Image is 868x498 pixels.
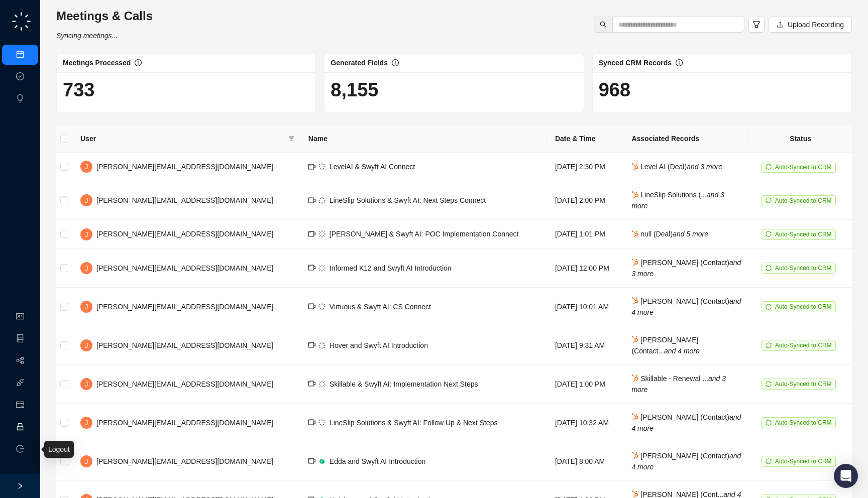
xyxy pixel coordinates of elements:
span: filter [288,136,294,142]
span: video-camera [308,341,315,348]
span: Auto-Synced to CRM [775,197,832,204]
span: search [600,21,607,28]
span: filter [752,21,761,29]
span: sync [766,342,772,348]
span: LevelAI & Swyft AI Connect [330,163,415,171]
span: [PERSON_NAME] (Contact... [631,336,699,355]
img: logo-small-C4UdH2pc.png [10,10,33,33]
img: logo-small-inverted-DW8HDUn_.png [318,230,325,237]
span: sync [766,420,772,426]
span: video-camera [308,230,315,237]
td: [DATE] 10:01 AM [547,288,623,326]
span: Auto-Synced to CRM [775,419,832,426]
img: logo-small-inverted-DW8HDUn_.png [318,303,325,310]
button: Upload Recording [769,17,852,33]
span: J [85,379,88,390]
td: [DATE] 8:00 AM [547,442,623,481]
span: sync [766,197,772,203]
span: [PERSON_NAME][EMAIL_ADDRESS][DOMAIN_NAME] [96,230,273,238]
span: video-camera [308,457,315,464]
span: video-camera [308,264,315,271]
span: [PERSON_NAME] & Swyft AI: POC Implementation Connect [330,230,519,238]
span: J [85,340,88,351]
span: J [85,301,88,312]
span: Synced CRM Records [599,59,672,67]
span: filter [286,131,296,146]
span: Auto-Synced to CRM [775,303,832,310]
i: Syncing meetings... [56,32,118,40]
i: and 3 more [631,259,741,278]
img: grain-rgTwWAhv.png [318,458,325,465]
span: video-camera [308,419,315,426]
span: [PERSON_NAME][EMAIL_ADDRESS][DOMAIN_NAME] [96,196,273,204]
td: [DATE] 2:00 PM [547,181,623,220]
span: Meetings Processed [63,59,131,67]
span: right [17,482,24,489]
span: video-camera [308,303,315,310]
span: Level AI (Deal) [631,163,722,171]
span: Auto-Synced to CRM [775,342,832,349]
span: [PERSON_NAME][EMAIL_ADDRESS][DOMAIN_NAME] [96,457,273,465]
span: J [85,417,88,428]
img: logo-small-inverted-DW8HDUn_.png [318,197,325,204]
span: video-camera [308,197,315,204]
span: sync [766,231,772,237]
span: Generated Fields [331,59,388,67]
span: [PERSON_NAME] (Contact) [631,413,741,432]
span: Auto-Synced to CRM [775,265,832,272]
span: Upload Recording [788,19,844,30]
img: logo-small-inverted-DW8HDUn_.png [318,265,325,272]
span: [PERSON_NAME][EMAIL_ADDRESS][DOMAIN_NAME] [96,303,273,311]
span: [PERSON_NAME] (Contact) [631,259,741,278]
span: Edda and Swyft AI Introduction [330,457,425,465]
span: J [85,263,88,274]
th: Status [749,125,852,153]
h3: Meetings & Calls [56,8,153,24]
span: [PERSON_NAME][EMAIL_ADDRESS][DOMAIN_NAME] [96,163,273,171]
span: sync [766,458,772,464]
span: Skillable & Swyft AI: Implementation Next Steps [330,380,478,388]
span: video-camera [308,163,315,170]
span: Hover and Swyft AI Introduction [330,341,428,349]
div: Open Intercom Messenger [834,464,858,488]
span: LineSlip Solutions (... [631,191,724,210]
span: upload [777,21,784,28]
span: Auto-Synced to CRM [775,381,832,388]
span: logout [16,445,24,453]
i: and 4 more [664,347,700,355]
span: J [85,229,88,240]
img: logo-small-inverted-DW8HDUn_.png [318,342,325,349]
span: J [85,195,88,206]
span: Auto-Synced to CRM [775,164,832,171]
i: and 4 more [631,452,741,471]
span: info-circle [392,59,399,66]
th: Date & Time [547,125,623,153]
i: and 4 more [631,413,741,432]
th: Name [300,125,547,153]
td: [DATE] 10:32 AM [547,404,623,442]
span: J [85,456,88,467]
span: sync [766,304,772,310]
span: null (Deal) [631,230,708,238]
span: Auto-Synced to CRM [775,231,832,238]
i: and 5 more [673,230,708,238]
span: [PERSON_NAME][EMAIL_ADDRESS][DOMAIN_NAME] [96,264,273,272]
span: LineSlip Solutions & Swyft AI: Next Steps Connect [330,196,486,204]
td: [DATE] 1:01 PM [547,220,623,248]
td: [DATE] 1:00 PM [547,365,623,404]
span: info-circle [676,59,683,66]
h1: 8,155 [331,78,577,101]
th: Associated Records [623,125,749,153]
img: logo-small-inverted-DW8HDUn_.png [318,419,325,426]
span: Informed K12 and Swyft AI Introduction [330,264,452,272]
span: [PERSON_NAME] (Contact) [631,297,741,316]
span: [PERSON_NAME][EMAIL_ADDRESS][DOMAIN_NAME] [96,380,273,388]
i: and 3 more [631,375,726,394]
span: [PERSON_NAME][EMAIL_ADDRESS][DOMAIN_NAME] [96,341,273,349]
i: and 3 more [631,191,724,210]
img: logo-small-inverted-DW8HDUn_.png [318,163,325,170]
td: [DATE] 2:30 PM [547,153,623,181]
span: sync [766,265,772,271]
span: Auto-Synced to CRM [775,458,832,465]
i: and 3 more [687,163,722,171]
